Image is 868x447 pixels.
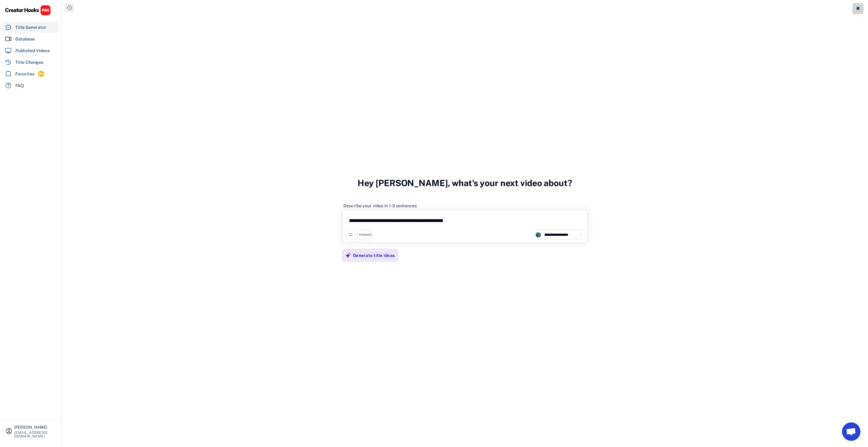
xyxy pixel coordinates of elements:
[344,203,417,208] div: Describe your video in 1-3 sentences
[15,36,35,42] div: Database
[15,71,34,77] div: Favorites
[358,171,572,195] h3: Hey [PERSON_NAME], what's your next video about?
[14,425,56,429] div: [PERSON_NAME]
[359,233,371,237] div: TRIGGER
[38,71,44,77] div: 80
[536,232,541,238] img: channels4_profile.jpg
[15,48,50,54] div: Published Videos
[15,59,43,66] div: Title Changes
[15,24,46,31] div: Title Generator
[15,82,24,89] div: FAQ
[353,253,395,258] div: Generate title ideas
[14,431,56,438] div: [EMAIL_ADDRESS][DOMAIN_NAME]
[842,422,861,441] a: Open chat
[5,5,51,16] img: CHPRO%20Logo.svg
